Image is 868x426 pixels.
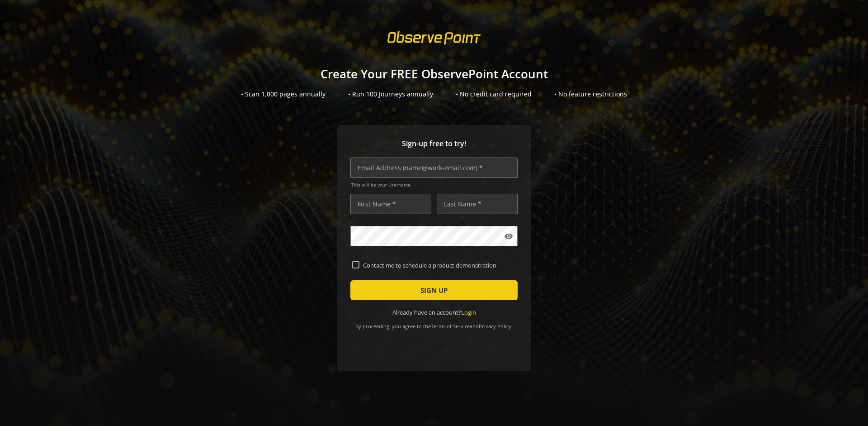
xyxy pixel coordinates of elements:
a: Login [461,308,476,316]
div: Already have an account? [350,308,518,317]
div: • Run 100 Journeys annually [348,90,433,99]
mat-icon: visibility [504,232,513,241]
div: • Scan 1,000 pages annually [241,90,325,99]
div: • No credit card required [456,90,532,99]
label: Contact me to schedule a product demonstration [359,261,516,269]
span: Sign-up free to try! [350,139,518,149]
input: First Name * [350,194,431,214]
div: By proceeding, you agree to the and . [350,317,518,330]
a: Terms of Service [431,323,470,330]
span: SIGN UP [420,282,448,298]
input: Last Name * [437,194,518,214]
a: Privacy Policy [479,323,511,330]
input: Email Address (name@work-email.com) * [350,158,518,178]
div: • No feature restrictions [554,90,627,99]
button: SIGN UP [350,280,518,300]
span: This will be your Username [351,182,518,188]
